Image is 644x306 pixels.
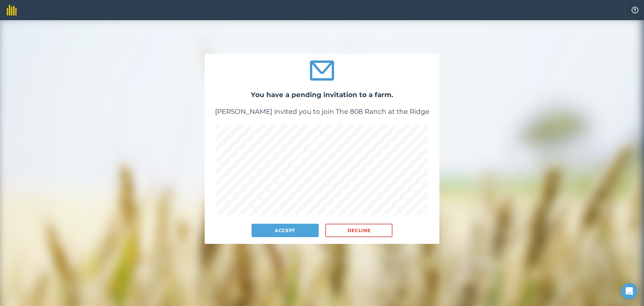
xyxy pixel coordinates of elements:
img: An icon showing a closed envelope [310,60,334,81]
img: A question mark icon [631,7,639,13]
p: [PERSON_NAME] invited you to join The 808 Ranch at the Ridge [205,107,439,116]
div: Open Intercom Messenger [621,283,637,299]
button: Accept [252,224,319,237]
button: Decline [325,224,392,237]
h2: You have a pending invitation to a farm. [205,89,439,100]
img: fieldmargin Logo [7,5,17,15]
